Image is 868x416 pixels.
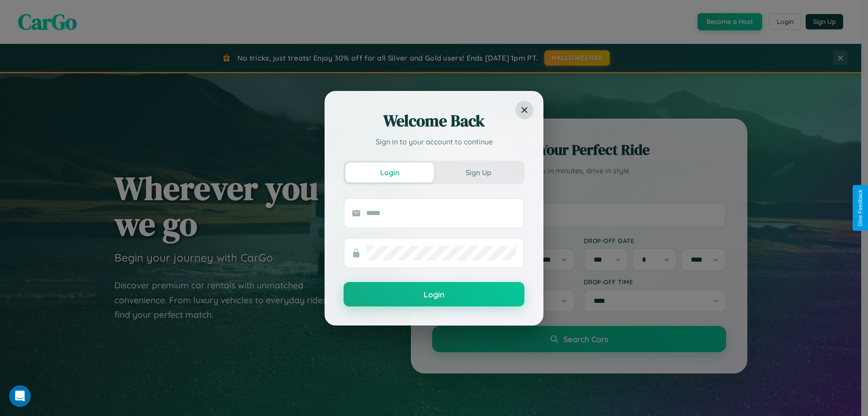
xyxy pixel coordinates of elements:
[344,282,524,306] button: Login
[434,163,523,182] button: Sign Up
[857,190,863,226] div: Give Feedback
[344,110,524,132] h2: Welcome Back
[344,136,524,147] p: Sign in to your account to continue
[345,163,434,182] button: Login
[9,385,31,407] iframe: Intercom live chat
